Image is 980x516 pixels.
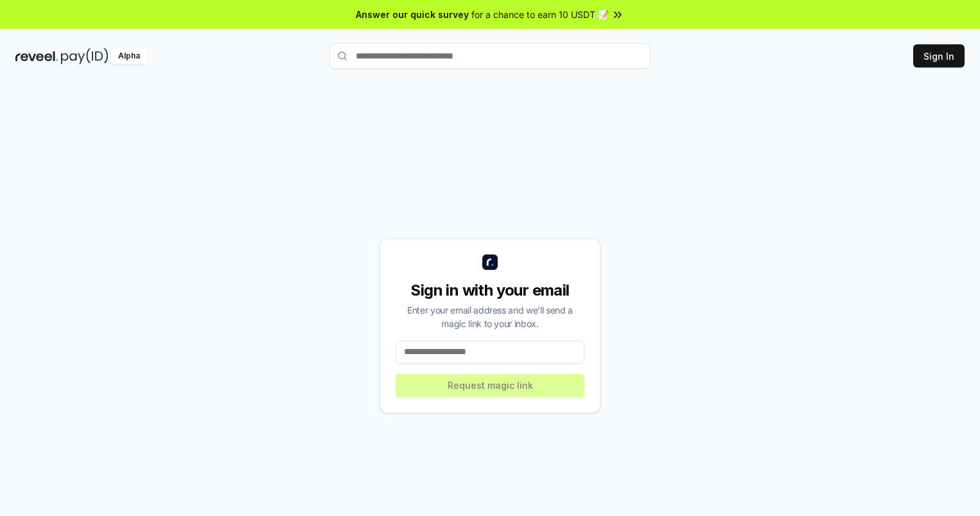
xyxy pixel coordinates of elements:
button: Sign In [913,44,965,67]
span: for a chance to earn 10 USDT 📝 [471,8,609,21]
div: Enter your email address and we’ll send a magic link to your inbox. [396,303,584,330]
img: logo_small [482,254,498,270]
div: Sign in with your email [396,280,584,301]
div: Alpha [111,48,147,64]
img: pay_id [61,48,109,64]
img: reveel_dark [15,48,58,64]
span: Answer our quick survey [356,8,469,21]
